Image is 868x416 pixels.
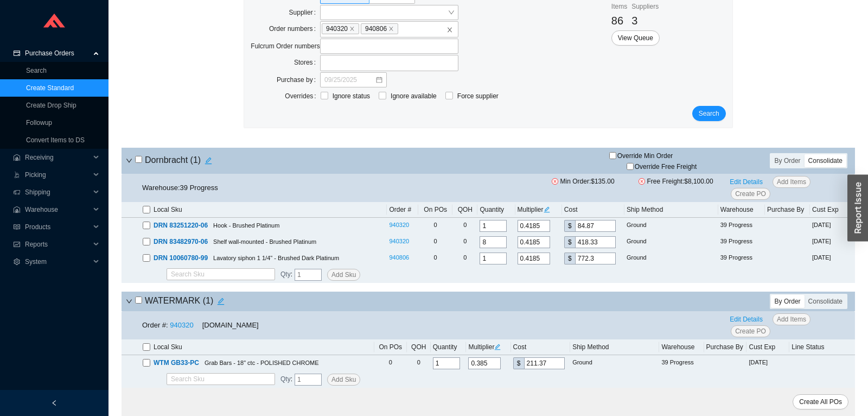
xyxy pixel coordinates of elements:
td: 0 [418,234,452,250]
th: Cust Exp [810,202,855,218]
a: Search [26,67,47,74]
span: ( 1 ) [203,296,214,305]
td: [DATE] [746,355,789,371]
td: 0 [418,250,452,267]
input: Override Free Freight [627,163,634,170]
span: close [349,26,355,31]
span: 86 [611,15,623,27]
td: 39 Progress [718,218,765,234]
button: View Queue [611,30,660,46]
td: Ground [624,218,718,234]
span: close [446,27,453,33]
span: DRN 83482970-06 [154,238,208,245]
td: Ground [624,250,718,267]
div: Multiplier [468,342,508,352]
th: Line Status [789,339,855,355]
th: Ship Method [624,202,718,218]
span: close-circle [639,178,645,185]
span: Qty [280,375,291,383]
input: 09/25/2025 [324,74,375,85]
a: 940320 [389,222,409,228]
span: Lavatory siphon 1 1/4" - Brushed Dark Platinum [213,255,339,261]
span: Receiving [25,149,90,166]
span: Local Sku [154,204,182,215]
td: 0 [374,355,407,371]
label: Purchase by [277,72,320,87]
th: Ship Method [570,339,659,355]
label: Supplier: [289,5,320,20]
span: close-circle [552,178,558,185]
label: Stores [294,55,320,70]
span: down [126,298,132,305]
th: Order # [387,202,418,218]
span: Edit Details [730,177,763,187]
button: Add Sku [327,374,360,386]
td: Ground [570,355,659,371]
span: close [388,26,394,31]
th: Warehouse [718,202,765,218]
span: Hook - Brushed Platinum [213,222,279,229]
span: Shelf wall-mounted - Brushed Platinum [213,238,316,245]
button: edit [201,153,216,168]
h4: WATERMARK [135,294,228,309]
input: 1 [295,374,322,386]
a: 940320 [389,238,409,244]
span: left [51,400,58,406]
th: On POs [418,202,452,218]
a: Create Standard [26,84,74,92]
span: Order #: [142,321,168,329]
button: Edit Details [725,313,767,325]
span: DRN 10060780-99 [154,254,208,262]
span: Grab Bars - 18" ctc - POLISHED CHROME [205,360,319,366]
span: Free Freight: [639,176,725,200]
th: Purchase By [765,202,810,218]
th: Warehouse [659,339,704,355]
th: QOH [407,339,431,355]
span: edit [201,157,215,165]
th: Cost [511,339,571,355]
th: QOH [452,202,477,218]
span: 3 [631,15,637,27]
a: 940806 [389,254,409,261]
td: 0 [452,234,477,250]
div: $ [564,236,575,248]
div: Warehouse: 39 Progress [142,182,218,194]
div: By Order [771,295,805,308]
div: $ [564,220,575,232]
input: 940320close940806closeclose [400,23,407,35]
span: fund [13,241,21,248]
span: DRN 83251220-06 [154,222,208,229]
td: 0 [407,355,431,371]
div: Consolidate [805,295,846,308]
span: : [280,374,292,386]
span: Override Free Freight [635,163,697,170]
div: $ [513,357,524,369]
span: Warehouse [25,201,90,218]
h4: Dornbracht [135,153,216,168]
span: View Queue [618,33,653,43]
span: Shipping [25,184,90,201]
th: Quantity [431,339,467,355]
td: 0 [452,250,477,267]
button: Add Items [773,176,810,188]
span: edit [544,206,550,213]
span: Min Order: [552,176,632,200]
span: Create All POs [799,396,842,407]
span: credit-card [13,50,21,56]
span: ( 1 ) [190,155,201,165]
th: On POs [374,339,407,355]
button: edit [213,294,228,309]
label: Overrides [285,89,320,104]
th: Quantity [477,202,515,218]
span: WTM GB33-PC [154,359,199,367]
span: Ignore available [386,91,441,102]
input: Override Min Order [609,152,616,159]
th: Cust Exp [746,339,789,355]
span: Search [699,108,719,119]
span: Local Sku [154,342,182,352]
td: 39 Progress [659,355,704,371]
button: Add Items [773,313,810,325]
span: setting [13,259,21,265]
span: edit [494,344,501,350]
button: Search [692,106,726,121]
